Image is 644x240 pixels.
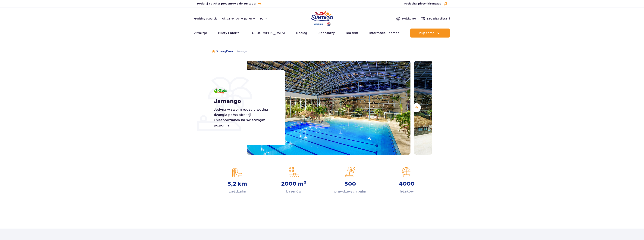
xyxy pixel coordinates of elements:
a: Zarządzajbiletami [420,16,450,21]
button: pl [260,17,267,20]
a: Podaruj Voucher prezentowy do Suntago! [197,1,261,6]
sup: 2 [304,180,306,185]
span: Moje konto [402,17,416,20]
h1: Jamango [214,98,277,105]
p: leżaków [400,189,414,194]
span: Posłuchaj piosenki [404,2,441,6]
a: [GEOGRAPHIC_DATA] [251,29,285,38]
span: Podaruj Voucher prezentowy do Suntago! [197,2,256,6]
strong: 3,2 km [228,181,247,187]
span: Zarządzaj biletami [426,17,450,20]
button: Kup teraz [410,29,450,38]
a: Bilety i oferta [218,29,239,38]
p: zjeżdżalni [229,189,246,194]
strong: 300 [344,181,356,187]
a: Informacje i pomoc [369,29,399,38]
img: Jamango [214,88,227,93]
a: Mojekonto [396,16,416,21]
p: prawdziwych palm [334,189,366,194]
button: Następny slajd [412,103,421,112]
a: Park of Poland [311,9,333,27]
a: Sponsorzy [319,29,335,38]
strong: 4000 [399,181,415,187]
a: Dla firm [346,29,358,38]
button: Aktualny ruch w parku [222,17,256,20]
a: Nocleg [296,29,307,38]
button: Posłuchaj piosenkiSuntago [404,2,447,6]
p: basenów [286,189,301,194]
li: Jamango [233,50,247,53]
a: Strona główna [212,50,233,53]
p: Jedyna w swoim rodzaju wodna dżungla pełna atrakcji i niespodzianek na światowym poziomie! [214,107,277,128]
span: Kup teraz [419,31,434,35]
strong: 2000 m [281,181,306,187]
a: Godziny otwarcia [194,17,217,20]
a: Atrakcje [194,29,207,38]
span: Suntago [430,2,441,5]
